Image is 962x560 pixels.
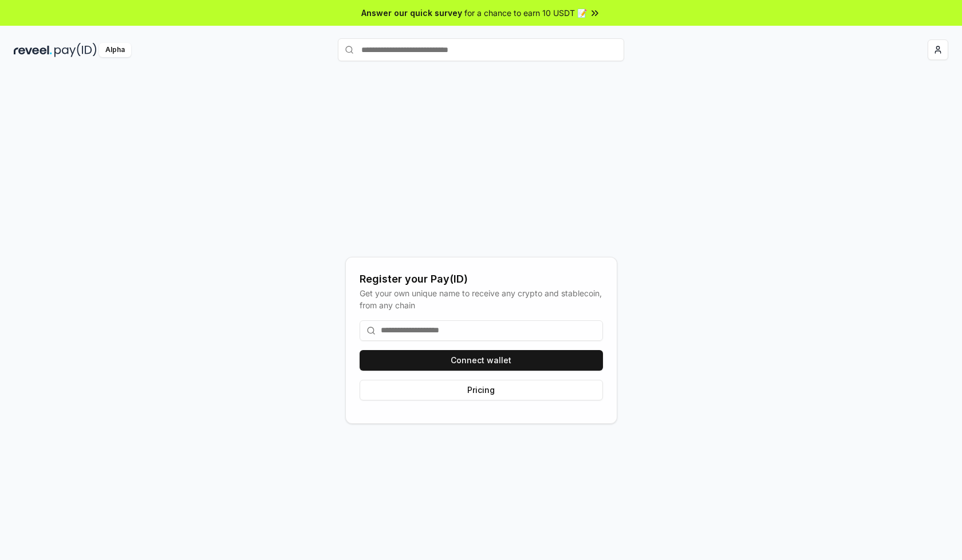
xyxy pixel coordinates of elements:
[464,7,587,19] span: for a chance to earn 10 USDT 📝
[360,380,603,400] button: Pricing
[360,271,603,287] div: Register your Pay(ID)
[14,43,52,57] img: reveel_dark
[54,43,97,57] img: pay_id
[361,7,462,19] span: Answer our quick survey
[99,43,131,57] div: Alpha
[360,350,603,371] button: Connect wallet
[360,287,603,311] div: Get your own unique name to receive any crypto and stablecoin, from any chain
